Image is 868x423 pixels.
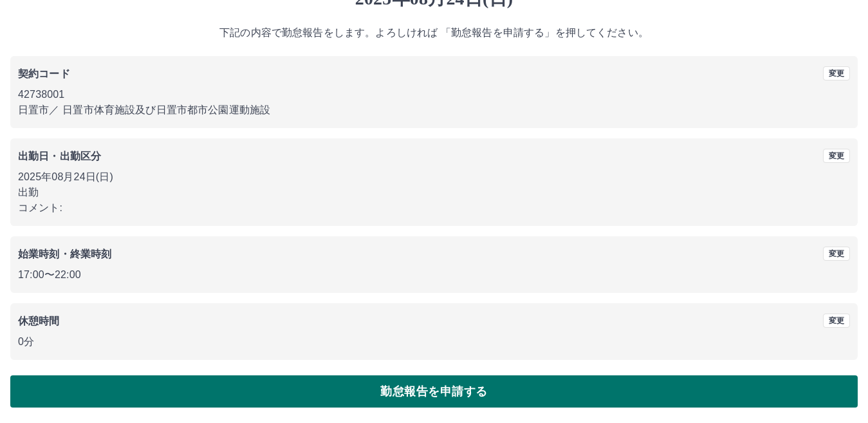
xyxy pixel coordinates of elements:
[18,87,850,102] p: 42738001
[10,25,858,41] p: 下記の内容で勤怠報告をします。よろしければ 「勤怠報告を申請する」を押してください。
[18,334,850,350] p: 0分
[18,267,850,283] p: 17:00 〜 22:00
[823,66,850,80] button: 変更
[18,151,101,162] b: 出勤日・出勤区分
[10,375,858,408] button: 勤怠報告を申請する
[823,314,850,328] button: 変更
[18,102,850,118] p: 日置市 ／ 日置市体育施設及び日置市都市公園運動施設
[18,68,70,79] b: 契約コード
[18,185,850,200] p: 出勤
[18,169,850,185] p: 2025年08月24日(日)
[18,315,60,326] b: 休憩時間
[823,247,850,261] button: 変更
[18,249,111,259] b: 始業時刻・終業時刻
[18,200,850,216] p: コメント:
[823,149,850,163] button: 変更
